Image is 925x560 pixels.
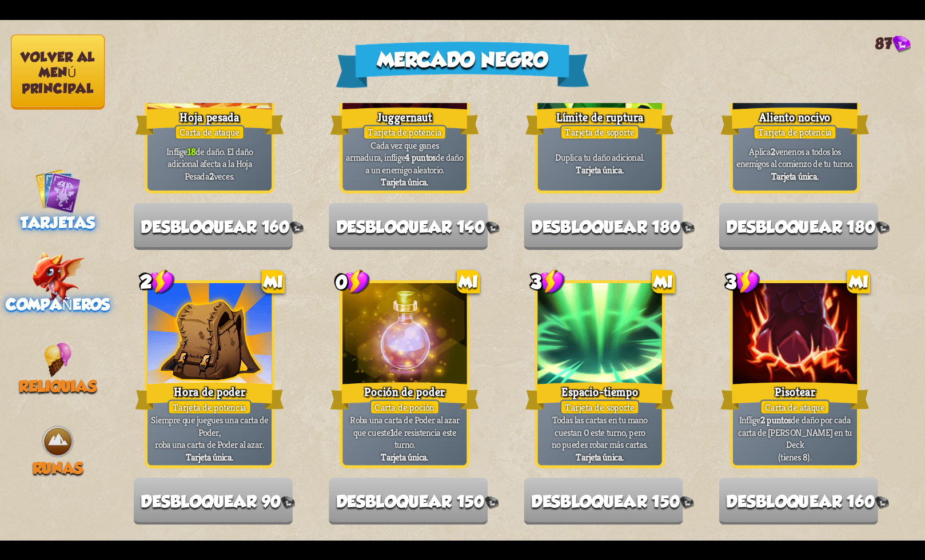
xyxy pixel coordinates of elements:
[555,151,644,163] font: Duplica tu daño adicional.
[21,213,95,232] font: Tarjetas
[759,109,831,125] font: Aliento nocivo
[281,496,295,509] img: gem.png
[556,109,643,125] font: Límite de ruptura
[771,145,775,157] font: 2
[174,384,245,400] font: Hora de poder
[771,169,819,181] font: Tarjeta única.
[173,401,246,413] font: Tarjeta de potencia
[289,221,303,235] img: gem.png
[6,295,110,313] font: Compañeros
[749,145,771,157] font: Aplica
[364,384,445,400] font: Poción de poder
[738,414,852,450] font: de daño por cada carta de [PERSON_NAME] en tu Deck
[531,217,680,236] font: Desbloquear 180
[552,414,647,426] font: Todas las cartas en tu mano
[155,438,264,450] font: roba una carta de Poder al azar.
[168,145,253,181] font: de daño. El daño adicional afecta a la Hoja Pesada
[21,49,95,96] font: Volver al menú principal
[778,450,812,462] font: (tienes 8).
[368,126,441,138] font: Tarjeta de potencia
[458,272,478,291] font: mi
[346,151,405,163] font: armadura, inflige
[552,438,648,450] font: no puedes robar más cartas.
[565,126,634,138] font: Tarjeta de soporte
[719,202,878,249] button: Desbloquear 180
[393,426,456,450] font: de resistencia este turno.
[892,35,911,53] img: gem.png
[329,478,488,525] button: Desbloquear 150
[875,221,889,235] img: gem.png
[264,272,283,291] font: mi
[381,176,428,188] font: Tarjeta única.
[875,34,892,53] font: 87
[35,167,81,213] img: Cards_Icon.png
[775,384,815,400] font: Pisotear
[875,496,888,509] img: gem.png
[188,145,196,157] font: 18
[576,163,623,175] font: Tarjeta única.
[134,478,293,525] button: Desbloquear 90
[524,478,683,525] button: Desbloquear 150
[44,342,72,377] img: IceCream.png
[726,492,875,511] font: Desbloquear 160
[140,271,151,292] font: 2
[760,414,791,426] font: 2 puntos
[350,414,460,438] font: Roba una carta de Poder al azar que cueste
[653,272,673,291] font: mi
[561,384,639,400] font: Espacio-tiempo
[555,426,645,438] font: cuestan 0 este turno, pero
[524,202,683,249] button: Desbloquear 180
[336,217,485,236] font: Desbloquear 140
[31,252,85,304] img: little-fire-dragon.png
[336,492,485,511] font: Desbloquear 150
[531,492,680,511] font: Desbloquear 150
[739,414,760,426] font: Inflige
[19,377,96,395] font: Reliquias
[214,169,235,181] font: veces.
[33,459,83,477] font: Runas
[377,48,548,71] font: Mercado negro
[726,217,875,236] font: Desbloquear 180
[765,401,825,413] font: Carta de ataque
[405,151,435,163] font: 4 puntos
[41,424,75,459] img: Earth.png
[531,271,541,292] font: 3
[377,109,432,125] font: Juggernaut
[151,414,268,438] font: Siempre que juegues una carta de Poder,
[849,272,868,291] font: mi
[11,34,105,109] button: Volver al menú principal
[336,271,347,292] font: 0
[736,145,854,169] font: venenos a todos los enemigos al comienzo de tu turno.
[141,217,289,236] font: Desbloquear 160
[576,450,623,462] font: Tarjeta única.
[180,109,239,125] font: Hoja pesada
[758,126,832,138] font: Tarjeta de potencia
[166,145,188,157] font: Inflige
[390,426,394,438] font: 1
[209,169,214,181] font: 2
[725,271,736,292] font: 3
[719,478,878,525] button: Desbloquear 160
[134,202,293,249] button: Desbloquear 160
[436,151,464,163] font: de daño
[381,450,428,462] font: Tarjeta única.
[565,401,634,413] font: Tarjeta de soporte
[365,163,444,175] font: a un enemigo aleatorio.
[485,496,499,509] img: gem.png
[329,202,488,249] button: Desbloquear 140
[485,221,499,235] img: gem.png
[370,138,438,150] font: Cada vez que ganes
[680,221,694,235] img: gem.png
[186,450,233,462] font: Tarjeta única.
[141,492,281,511] font: Desbloquear 90
[680,496,693,509] img: gem.png
[374,401,434,413] font: Carta de poción
[180,126,240,138] font: Carta de ataque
